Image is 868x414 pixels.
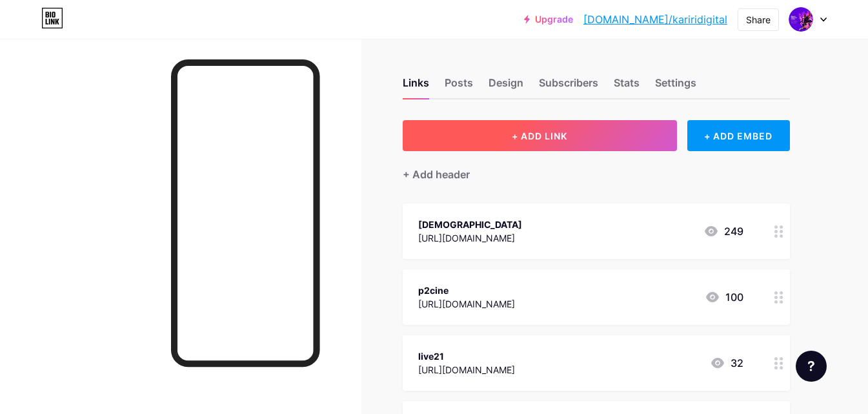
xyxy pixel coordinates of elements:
[403,75,429,98] div: Links
[655,75,696,98] div: Settings
[512,130,567,141] span: + ADD LINK
[418,231,522,245] div: [URL][DOMAIN_NAME]
[703,223,743,239] div: 249
[524,14,573,25] a: Upgrade
[418,349,515,363] div: live21
[687,120,790,151] div: + ADD EMBED
[539,75,598,98] div: Subscribers
[418,297,515,311] div: [URL][DOMAIN_NAME]
[583,12,727,27] a: [DOMAIN_NAME]/kariridigital
[614,75,640,98] div: Stats
[418,363,515,377] div: [URL][DOMAIN_NAME]
[710,355,743,371] div: 32
[403,167,470,182] div: + Add header
[418,218,522,231] div: [DEMOGRAPHIC_DATA]
[746,13,771,26] div: Share
[445,75,473,98] div: Posts
[705,289,743,305] div: 100
[489,75,523,98] div: Design
[403,120,677,151] button: + ADD LINK
[789,7,813,32] img: Joao Eudes
[418,284,515,297] div: p2cine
